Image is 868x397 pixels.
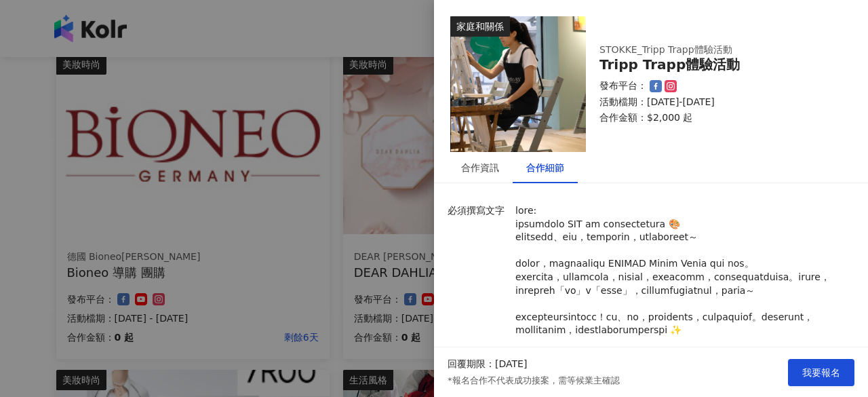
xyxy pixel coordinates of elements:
div: 合作資訊 [461,160,499,175]
p: 活動檔期：[DATE]-[DATE] [599,96,838,109]
div: 合作細節 [526,160,564,175]
div: 家庭和關係 [450,16,510,37]
button: 我要報名 [788,359,854,386]
p: *報名合作不代表成功接案，需等候業主確認 [448,375,620,387]
span: 我要報名 [802,367,840,378]
img: 坐上tripp trapp、體驗專注繪畫創作 [450,16,586,152]
div: STOKKE_Tripp Trapp體驗活動 [599,43,838,57]
p: 發布平台： [599,79,647,93]
p: 回覆期限：[DATE] [448,358,527,371]
p: 必須撰寫文字 [448,204,509,218]
div: Tripp Trapp體驗活動 [599,57,838,73]
p: 合作金額： $2,000 起 [599,111,838,125]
